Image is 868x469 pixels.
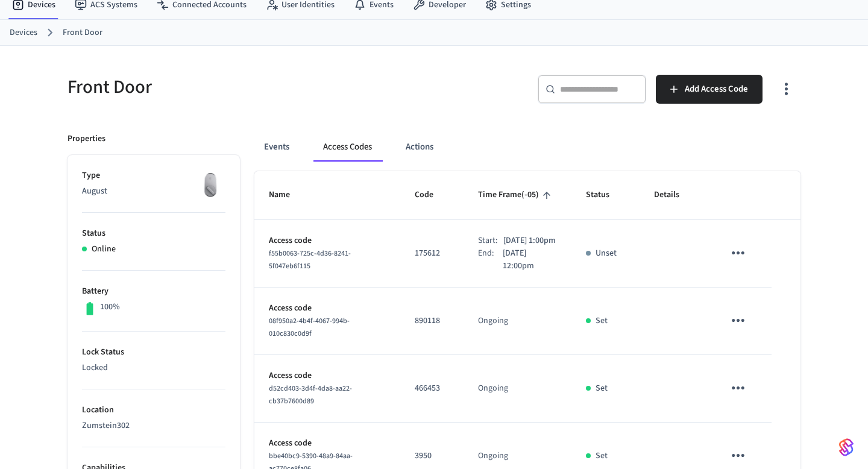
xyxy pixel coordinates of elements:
p: Zumstein302 [82,420,225,432]
p: [DATE] 12:00pm [503,247,557,272]
span: 08f950a2-4b4f-4067-994b-010c830c0d9f [269,316,350,339]
p: August [82,185,225,198]
div: End: [478,247,502,272]
p: 3950 [415,450,449,462]
div: ant example [254,133,800,162]
button: Actions [396,133,443,162]
p: Access code [269,370,386,382]
p: Status [82,227,225,240]
p: 100% [100,301,120,313]
span: Name [269,186,306,204]
p: Access code [269,437,386,450]
p: Location [82,404,225,417]
p: Set [596,315,608,327]
span: Time Frame(-05) [478,186,555,204]
td: Ongoing [464,288,571,355]
p: Battery [82,285,225,298]
p: 466453 [415,382,449,395]
p: 175612 [415,247,449,260]
a: Front Door [63,27,102,39]
div: Start: [478,234,503,247]
span: f55b0063-725c-4d36-8241-5f047eb6f115 [269,248,351,271]
td: Ongoing [464,355,571,423]
p: Access code [269,234,386,247]
h5: Front Door [68,75,427,99]
img: SeamLogoGradient.69752ec5.svg [839,438,854,457]
button: Add Access Code [656,75,763,104]
p: Access code [269,302,386,315]
button: Events [254,133,299,162]
p: Online [92,243,116,256]
button: Access Codes [313,133,382,162]
span: Details [654,186,695,204]
p: Properties [68,133,105,145]
p: Unset [596,247,617,260]
img: August Wifi Smart Lock 3rd Gen, Silver, Front [195,169,225,200]
span: Status [586,186,625,204]
span: Add Access Code [685,81,748,97]
p: [DATE] 1:00pm [503,234,556,247]
p: Type [82,169,225,182]
p: 890118 [415,315,449,327]
span: d52cd403-3d4f-4da8-aa22-cb37b7600d89 [269,383,352,406]
p: Set [596,382,608,395]
p: Lock Status [82,346,225,359]
a: Devices [10,27,37,39]
p: Set [596,450,608,462]
p: Locked [82,362,225,374]
span: Code [415,186,449,204]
